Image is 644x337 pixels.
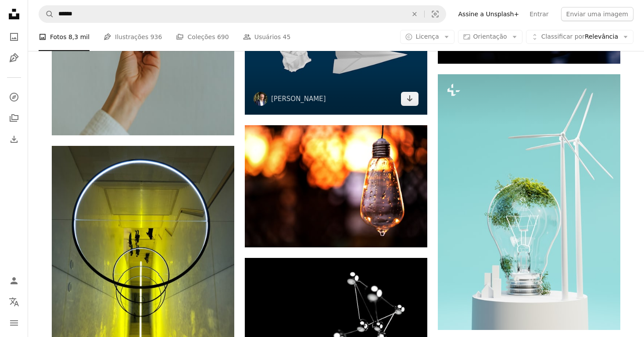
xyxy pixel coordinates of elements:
[5,5,23,25] a: Início — Unsplash
[5,49,23,67] a: Ilustrações
[176,23,229,51] a: Coleções 690
[39,5,446,23] form: Pesquise conteúdo visual em todo o site
[5,109,23,127] a: Coleções
[561,7,633,21] button: Enviar uma imagem
[541,33,618,41] span: Relevância
[5,272,23,290] a: Entrar / Cadastrar-se
[283,32,291,42] span: 45
[438,198,620,206] a: uma lâmpada com uma planta dentro dela
[524,7,554,21] a: Entrar
[473,33,507,40] span: Orientação
[245,305,427,313] a: uma foto em preto e branco de um aglomerado de luzes
[271,94,326,103] a: [PERSON_NAME]
[458,30,522,44] button: Orientação
[52,264,234,272] a: túnel de metal amarelo e preto
[400,30,454,44] button: Licença
[415,33,439,40] span: Licença
[104,23,162,51] a: Ilustrações 936
[401,92,419,106] a: Baixar
[254,92,268,106] img: Ir para o perfil de Matt Ridley
[526,30,633,44] button: Classificar porRelevância
[243,23,291,51] a: Usuários 45
[245,182,427,190] a: lâmpada pendente de vidro transparente ligada na fotografia bokeh
[5,293,23,311] button: Idioma
[5,28,23,46] a: Fotos
[453,7,525,21] a: Assine a Unsplash+
[541,33,585,40] span: Classificar por
[217,32,229,42] span: 690
[5,314,23,332] button: Menu
[245,125,427,247] img: lâmpada pendente de vidro transparente ligada na fotografia bokeh
[39,6,54,22] button: Pesquise na Unsplash
[245,52,427,60] a: plano do papel branco no fundo branco
[5,88,23,106] a: Explorar
[425,6,446,22] button: Pesquisa visual
[5,130,23,148] a: Histórico de downloads
[405,6,424,22] button: Limpar
[438,74,620,330] img: uma lâmpada com uma planta dentro dela
[150,32,162,42] span: 936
